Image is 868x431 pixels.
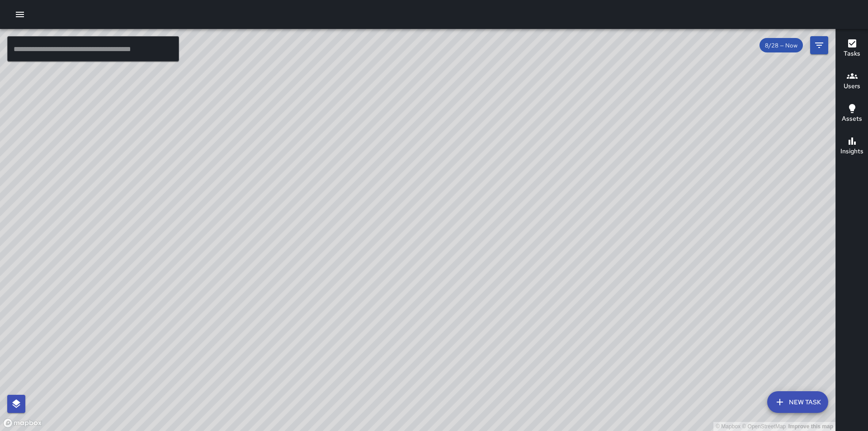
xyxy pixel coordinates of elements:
button: New Task [767,391,828,413]
button: Users [836,65,868,98]
span: 8/28 — Now [759,42,803,49]
button: Insights [836,130,868,163]
button: Assets [836,98,868,130]
h6: Users [844,81,860,91]
button: Filters [810,36,828,54]
h6: Insights [840,147,863,156]
button: Tasks [836,33,868,65]
h6: Tasks [844,49,860,59]
h6: Assets [842,114,862,124]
